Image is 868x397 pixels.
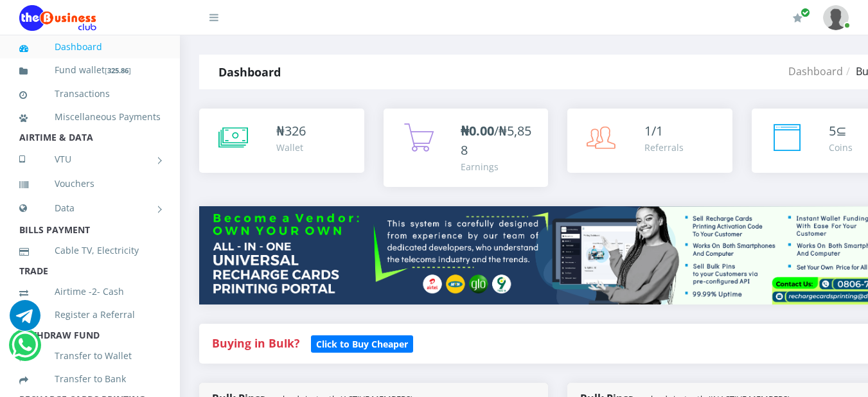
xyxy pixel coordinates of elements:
[793,13,802,23] i: Renew/Upgrade Subscription
[276,141,306,154] div: Wallet
[829,141,853,154] div: Coins
[19,364,161,394] a: Transfer to Bank
[316,338,408,350] b: Click to Buy Cheaper
[823,5,849,30] img: User
[19,192,161,224] a: Data
[19,169,161,198] a: Vouchers
[461,160,536,173] div: Earnings
[311,335,413,351] a: Click to Buy Cheaper
[19,79,161,109] a: Transactions
[829,121,853,141] div: ⊆
[19,102,161,132] a: Miscellaneous Payments
[107,66,128,75] b: 325.86
[567,109,732,173] a: 1/1 Referrals
[10,310,40,331] a: Chat for support
[801,8,810,17] span: Renew/Upgrade Subscription
[461,122,494,139] b: ₦0.00
[19,143,161,175] a: VTU
[276,121,306,141] div: ₦
[199,109,364,173] a: ₦326 Wallet
[644,122,663,139] span: 1/1
[384,109,549,187] a: ₦0.00/₦5,858 Earnings
[788,64,843,78] a: Dashboard
[19,55,161,85] a: Fund wallet[325.86]
[644,141,684,154] div: Referrals
[285,122,306,139] span: 326
[105,66,131,75] small: [ ]
[19,5,96,31] img: Logo
[461,122,531,159] span: /₦5,858
[19,277,161,306] a: Airtime -2- Cash
[19,341,161,371] a: Transfer to Wallet
[218,64,281,80] strong: Dashboard
[19,300,161,330] a: Register a Referral
[19,32,161,62] a: Dashboard
[12,339,38,360] a: Chat for support
[19,236,161,265] a: Cable TV, Electricity
[212,335,299,351] strong: Buying in Bulk?
[829,122,836,139] span: 5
